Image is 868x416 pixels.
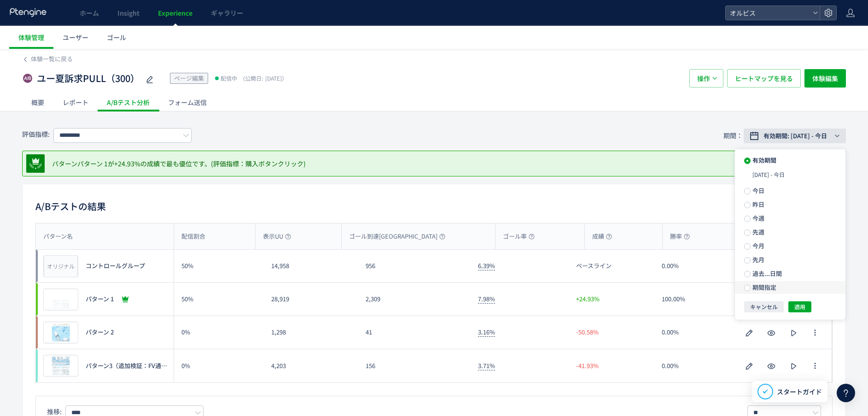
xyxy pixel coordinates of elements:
img: 334de135c628a3f780958d16351e08c51753873929224.jpeg [44,289,78,310]
span: キャンセル [750,301,778,312]
span: 適用 [794,301,805,312]
span: 先月 [751,255,764,264]
span: 勝率 [670,232,690,241]
span: 昨日 [751,200,764,209]
span: -50.58% [576,328,599,337]
div: 0% [174,316,264,349]
span: +24.93% [576,295,600,304]
span: 配信中 [221,74,237,83]
span: [DATE]） [241,74,287,82]
button: キャンセル [744,301,784,312]
span: 評価指標: [22,129,50,139]
div: レポート [53,93,98,111]
div: 0.00% [654,250,740,282]
h2: A/Bテストの結果 [35,199,106,214]
span: 操作 [697,69,710,88]
span: 成績 [592,232,612,241]
img: 334de135c628a3f780958d16351e08c51753873929219.jpeg [44,322,78,343]
span: 7.98% [478,294,495,304]
div: 156 [358,349,471,382]
span: パターン名 [43,232,73,241]
div: 0.00% [654,349,740,382]
span: 表示UU [263,232,291,241]
span: ページ編集 [174,74,204,82]
img: 334de135c628a3f780958d16351e08c51753873929223.jpeg [44,355,78,376]
div: フォーム送信 [159,93,216,111]
span: 体験編集 [812,69,838,88]
span: -41.93% [576,362,599,370]
span: 有効期間 [751,156,776,164]
span: 今日 [751,186,764,195]
div: 28,919 [264,283,358,316]
span: 今月 [751,241,764,250]
span: 推移: [47,407,62,416]
span: 有効期間: [DATE] - 今日 [763,131,827,141]
span: ユーザー [63,33,88,42]
button: 操作 [689,69,723,88]
span: ギャラリー [211,8,243,18]
span: 3.71% [478,361,495,370]
div: 50% [174,283,264,316]
div: 956 [358,250,471,282]
button: 適用 [788,301,811,312]
div: 50% [174,250,264,282]
div: [DATE] - 今日 [735,167,845,183]
span: 体験一覧に戻る [31,54,73,63]
div: 1,298 [264,316,358,349]
div: 14,958 [264,250,358,282]
button: 体験編集 [804,69,846,88]
span: ゴール到達[GEOGRAPHIC_DATA] [349,232,445,241]
span: 期間指定 [751,283,776,292]
div: 4,203 [264,349,358,382]
span: 今週 [751,214,764,223]
div: 0.00% [654,316,740,349]
button: 有効期間: [DATE] - 今日 [744,129,846,143]
span: 先週 [751,228,764,236]
button: ヒートマップを見る [727,69,801,88]
span: パターン3（追加検証：FV通常LP＋使用方法ブロック追加） [86,362,169,370]
span: パターン 2 [86,328,114,337]
span: (公開日: [243,74,263,82]
span: 体験管理 [18,33,44,42]
span: 配信割合 [181,232,205,241]
div: オリジナル [44,255,78,277]
span: ユー夏訴求PULL（300） [37,72,140,85]
span: 過去...日間 [751,269,782,278]
span: Insight [117,8,140,18]
span: ゴール [107,33,126,42]
span: 6.39% [478,261,495,270]
span: Experience [158,8,192,18]
div: 概要 [22,93,53,111]
span: ヒートマップを見る [735,69,793,88]
div: 100.00% [654,283,740,316]
div: 2,309 [358,283,471,316]
span: 期間： [723,128,743,143]
span: ゴール率 [503,232,535,241]
span: パターンパターン 1が+24.93%の成績で最も優位です。(評価指標：購入ボタンクリック) [52,159,306,168]
span: スタートガイド [777,387,822,397]
span: ベースライン [576,262,612,270]
span: 3.16% [478,328,495,337]
span: オルビス [727,6,809,20]
div: A/Bテスト分析 [98,93,159,111]
span: パターン 1 [86,295,114,304]
div: 0% [174,349,264,382]
span: ホーム [80,8,99,18]
span: コントロールグループ [86,262,145,270]
div: 41 [358,316,471,349]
